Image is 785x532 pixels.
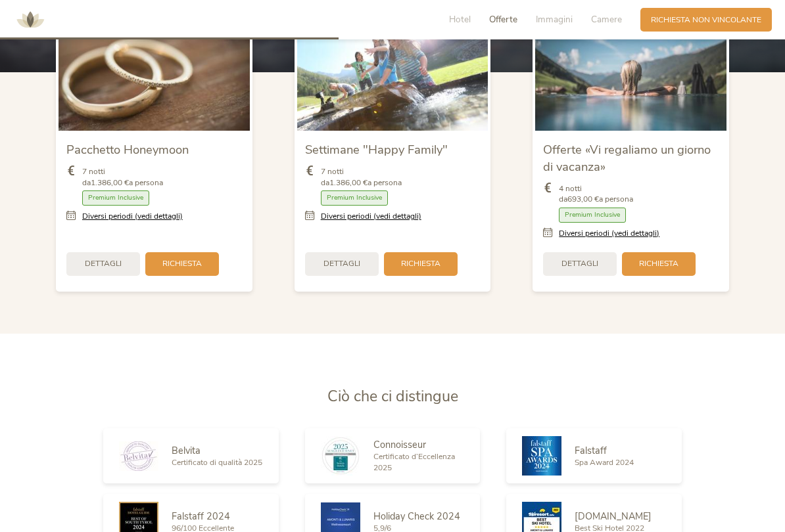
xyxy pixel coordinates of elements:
img: Settimane "Happy Family" [297,24,488,131]
img: Offerte «Vi regaliamo un giorno di vacanza» [535,24,726,131]
b: 1.386,00 € [329,177,368,188]
span: Premium Inclusive [321,190,388,206]
img: Connoisseur [321,436,360,476]
span: Richiesta non vincolante [651,14,761,26]
span: Offerte «Vi regaliamo un giorno di vacanza» [543,141,711,175]
span: Certificato d’Eccellenza 2025 [373,451,455,473]
a: AMONTI & LUNARIS Wellnessresort [11,16,50,23]
a: Diversi periodi (vedi dettagli) [82,211,183,222]
span: 7 notti da a persona [82,166,163,188]
span: Pacchetto Honeymoon [66,141,189,158]
span: Premium Inclusive [559,208,626,223]
span: 4 notti da a persona [559,183,633,206]
span: Falstaff [575,444,607,457]
span: Richiesta [401,258,440,269]
span: Hotel [449,13,471,26]
span: Dettagli [85,258,122,269]
b: 693,00 € [567,194,599,204]
img: Belvita [119,441,158,471]
span: Spa Award 2024 [575,457,634,468]
span: Ciò che ci distingue [327,386,458,407]
img: Falstaff [522,436,561,476]
span: Holiday Check 2024 [373,510,460,523]
span: Settimane "Happy Family" [305,141,448,158]
span: Premium Inclusive [82,190,149,206]
span: Dettagli [323,258,360,269]
span: Dettagli [561,258,598,269]
span: Offerte [489,13,517,26]
span: Richiesta [639,258,678,269]
span: Camere [591,13,622,26]
span: Falstaff 2024 [172,510,230,523]
b: 1.386,00 € [91,177,129,188]
span: [DOMAIN_NAME] [575,510,652,523]
a: Diversi periodi (vedi dettagli) [321,211,421,222]
img: Pacchetto Honeymoon [59,24,250,131]
span: Belvita [172,444,201,457]
span: Certificato di qualità 2025 [172,457,262,468]
span: Connoisseur [373,438,426,451]
span: Immagini [536,13,573,26]
span: 7 notti da a persona [321,166,402,188]
span: Richiesta [162,258,202,269]
a: Diversi periodi (vedi dettagli) [559,228,659,239]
